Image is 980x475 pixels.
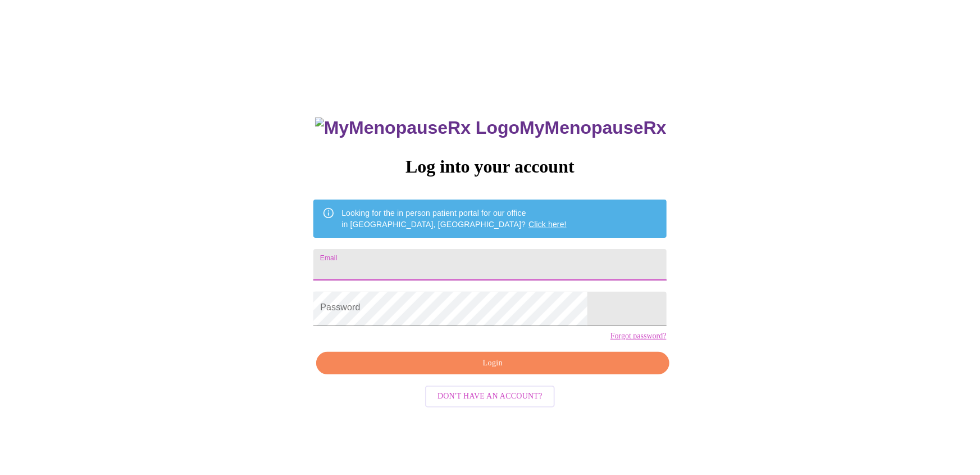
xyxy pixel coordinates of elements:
button: Don't have an account? [425,386,555,408]
img: MyMenopauseRx Logo [315,117,519,138]
button: Login [316,352,669,375]
div: Looking for the in person patient portal for our office in [GEOGRAPHIC_DATA], [GEOGRAPHIC_DATA]? [341,203,567,234]
a: Forgot password? [610,332,667,341]
h3: MyMenopauseRx [315,117,667,138]
a: Click here! [528,220,567,229]
h3: Log into your account [313,156,666,177]
span: Login [329,356,656,370]
a: Don't have an account? [422,391,558,400]
span: Don't have an account? [437,390,543,404]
